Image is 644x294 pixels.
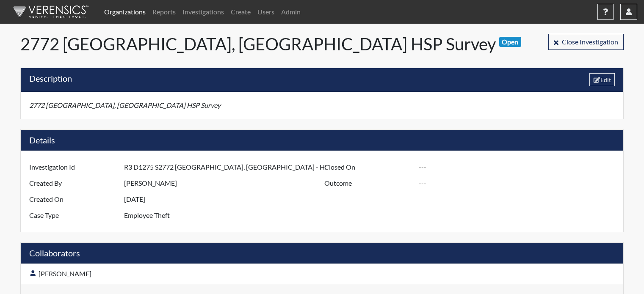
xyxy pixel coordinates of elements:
[23,159,124,175] label: Investigation Id
[21,130,623,151] h5: Details
[318,175,419,191] label: Outcome
[227,3,254,20] a: Create
[499,37,521,47] span: Open
[562,38,618,46] span: Close Investigation
[179,3,227,20] a: Investigations
[101,3,149,20] a: Organizations
[278,3,304,20] a: Admin
[318,159,419,175] label: Closed On
[23,207,124,223] label: Case Type
[548,34,624,50] button: Close Investigation
[589,73,615,86] button: Edit
[29,73,72,86] h5: Description
[149,3,179,20] a: Reports
[254,3,278,20] a: Users
[419,159,621,175] input: ---
[23,191,124,207] label: Created On
[419,175,621,191] input: ---
[124,207,326,223] input: ---
[21,264,623,284] li: [PERSON_NAME]
[21,243,623,264] h5: Collaborators
[29,101,221,109] em: 2772 [GEOGRAPHIC_DATA], [GEOGRAPHIC_DATA] HSP Survey
[124,191,326,207] input: ---
[124,159,326,175] input: ---
[124,175,326,191] input: ---
[20,34,536,54] h1: 2772 [GEOGRAPHIC_DATA], [GEOGRAPHIC_DATA] HSP Survey
[23,175,124,191] label: Created By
